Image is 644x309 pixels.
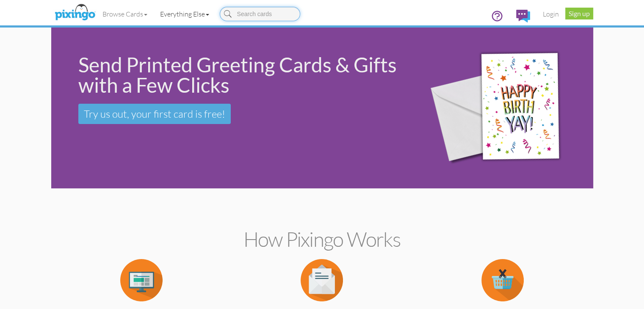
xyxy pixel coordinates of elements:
[565,8,593,19] a: Sign up
[78,104,231,124] a: Try us out, your first card is free!
[301,259,343,301] img: item.alt
[516,10,530,22] img: comments.svg
[536,3,565,25] a: Login
[417,30,591,187] img: 942c5090-71ba-4bfc-9a92-ca782dcda692.png
[154,3,216,25] a: Everything Else
[78,55,406,95] div: Send Printed Greeting Cards & Gifts with a Few Clicks
[53,2,97,23] img: pixingo logo
[96,3,154,25] a: Browse Cards
[120,259,163,301] img: item.alt
[84,108,225,120] span: Try us out, your first card is free!
[220,7,300,21] input: Search cards
[481,259,524,301] img: item.alt
[66,228,578,251] h2: How Pixingo works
